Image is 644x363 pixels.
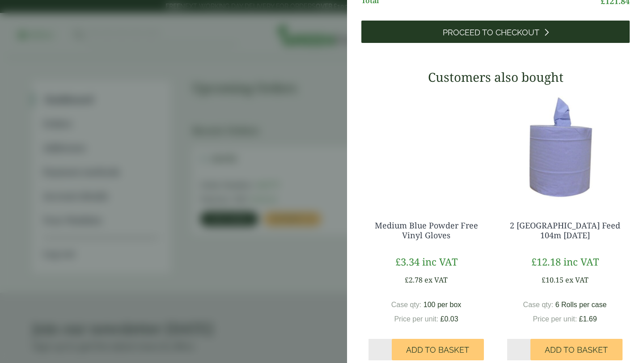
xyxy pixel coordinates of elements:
span: £ [441,315,445,323]
bdi: 2.78 [405,275,423,285]
bdi: 3.34 [395,255,419,268]
h3: Customers also bought [361,70,630,85]
span: Add to Basket [406,345,469,355]
span: £ [579,315,583,323]
span: ex VAT [424,275,448,285]
span: 6 Rolls per case [555,301,607,308]
button: Add to Basket [530,339,623,360]
span: ex VAT [565,275,589,285]
img: 3630017-2-Ply-Blue-Centre-Feed-104m [500,91,630,203]
span: inc VAT [422,255,458,268]
span: Price per unit: [394,315,438,323]
bdi: 10.15 [542,275,563,285]
span: inc VAT [563,255,599,268]
span: Price per unit: [533,315,577,323]
span: Case qty: [391,301,422,308]
span: Proceed to Checkout [443,28,539,38]
bdi: 12.18 [531,255,561,268]
span: 100 per box [424,301,462,308]
a: Proceed to Checkout [361,21,630,43]
span: Add to Basket [545,345,608,355]
a: Medium Blue Powder Free Vinyl Gloves [375,220,478,241]
bdi: 0.03 [441,315,458,323]
bdi: 1.69 [579,315,597,323]
span: Case qty: [523,301,554,308]
button: Add to Basket [392,339,484,360]
span: £ [542,275,546,285]
span: £ [405,275,409,285]
a: 2 [GEOGRAPHIC_DATA] Feed 104m [DATE] [510,220,620,241]
span: £ [531,255,537,268]
span: £ [395,255,401,268]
